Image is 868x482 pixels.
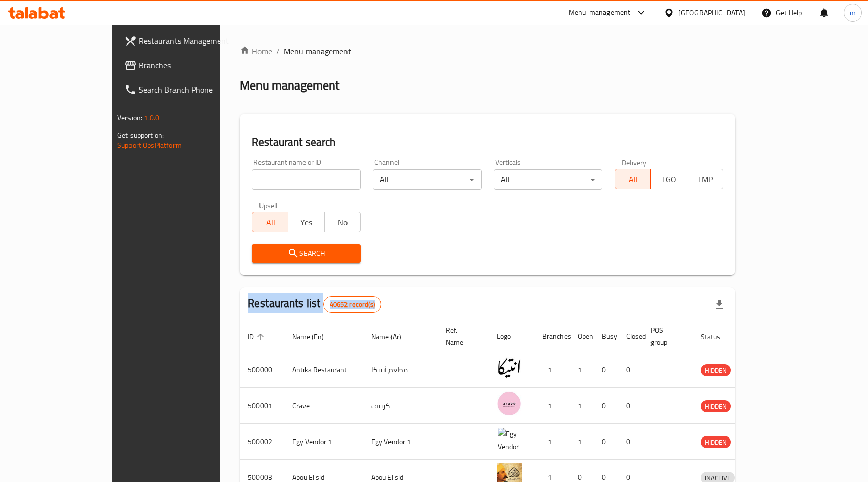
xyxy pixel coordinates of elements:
[139,59,249,71] span: Branches
[284,352,363,388] td: Antika Restaurant
[373,169,482,190] div: All
[292,331,337,343] span: Name (En)
[619,172,647,187] span: All
[701,401,731,412] span: HIDDEN
[292,215,320,230] span: Yes
[363,424,438,460] td: Egy Vendor 1
[701,365,731,376] span: HIDDEN
[248,296,381,313] h2: Restaurants list
[116,53,257,77] a: Branches
[497,391,522,416] img: Crave
[707,292,731,317] div: Export file
[252,212,288,232] button: All
[139,35,249,47] span: Restaurants Management
[570,424,594,460] td: 1
[276,45,280,57] li: /
[323,296,381,313] div: Total records count
[622,159,647,166] label: Delivery
[260,247,353,260] span: Search
[446,324,476,348] span: Ref. Name
[371,331,414,343] span: Name (Ar)
[534,352,570,388] td: 1
[594,424,618,460] td: 0
[363,352,438,388] td: مطعم أنتيكا
[687,169,723,189] button: TMP
[594,388,618,424] td: 0
[534,424,570,460] td: 1
[284,424,363,460] td: Egy Vendor 1
[288,212,324,232] button: Yes
[569,7,631,19] div: Menu-management
[615,169,651,189] button: All
[117,111,142,124] span: Version:
[284,45,351,57] span: Menu management
[259,202,278,209] label: Upsell
[618,352,642,388] td: 0
[252,169,361,190] input: Search for restaurant name or ID..
[534,388,570,424] td: 1
[678,7,745,18] div: [GEOGRAPHIC_DATA]
[497,427,522,452] img: Egy Vendor 1
[324,212,361,232] button: No
[252,135,723,150] h2: Restaurant search
[240,45,735,57] nav: breadcrumb
[240,424,284,460] td: 500002
[650,169,687,189] button: TGO
[691,172,719,187] span: TMP
[618,424,642,460] td: 0
[117,128,164,142] span: Get support on:
[240,388,284,424] td: 500001
[618,388,642,424] td: 0
[534,321,570,352] th: Branches
[655,172,683,187] span: TGO
[256,215,284,230] span: All
[324,300,381,310] span: 40652 record(s)
[139,83,249,96] span: Search Branch Phone
[117,139,182,152] a: Support.OpsPlatform
[570,388,594,424] td: 1
[248,331,267,343] span: ID
[240,77,339,94] h2: Menu management
[240,352,284,388] td: 500000
[618,321,642,352] th: Closed
[116,29,257,53] a: Restaurants Management
[594,352,618,388] td: 0
[329,215,357,230] span: No
[494,169,602,190] div: All
[850,7,856,18] span: m
[594,321,618,352] th: Busy
[252,244,361,263] button: Search
[284,388,363,424] td: Crave
[116,77,257,102] a: Search Branch Phone
[489,321,534,352] th: Logo
[497,355,522,380] img: Antika Restaurant
[570,321,594,352] th: Open
[144,111,159,124] span: 1.0.0
[701,436,731,448] div: HIDDEN
[570,352,594,388] td: 1
[363,388,438,424] td: كرييف
[650,324,680,348] span: POS group
[701,436,731,448] span: HIDDEN
[701,331,733,343] span: Status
